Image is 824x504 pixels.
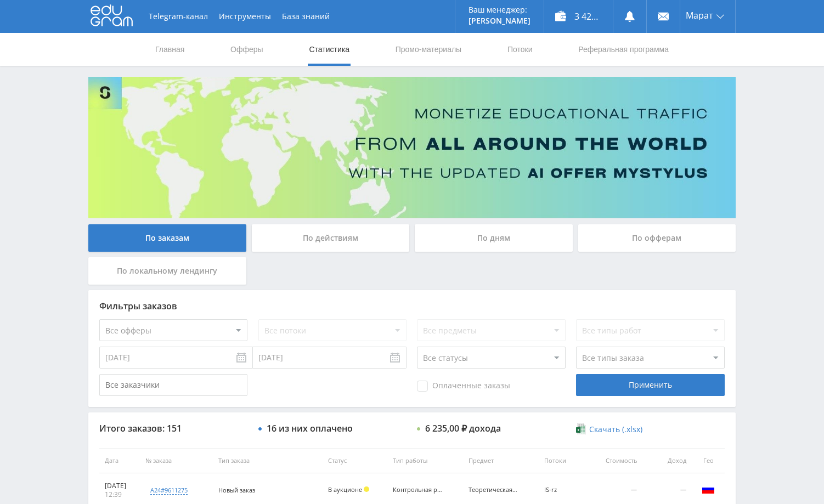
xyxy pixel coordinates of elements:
th: Дата [99,449,140,473]
div: По действиям [252,224,410,252]
span: В аукционе [328,485,362,494]
span: Оплаченные заказы [417,381,510,392]
th: Гео [692,449,725,473]
a: Промо-материалы [394,33,462,66]
div: 6 235,00 ₽ дохода [425,423,501,433]
div: 16 из них оплачено [267,423,353,433]
div: Контрольная работа [393,486,442,494]
input: Все заказчики [99,374,247,396]
a: Офферы [229,33,264,66]
a: Реферальная программа [577,33,670,66]
span: Скачать (.xlsx) [589,425,642,434]
th: Тип работы [387,449,463,473]
a: Статистика [308,33,351,66]
div: Применить [576,374,724,396]
div: Итого заказов: 151 [99,423,247,433]
img: xlsx [576,423,585,434]
span: Новый заказ [218,486,255,494]
div: Теоретическая механика [469,486,518,494]
p: [PERSON_NAME] [469,16,530,25]
img: Banner [88,77,736,218]
a: Потоки [506,33,534,66]
a: Главная [154,33,185,66]
th: Стоимость [589,449,642,473]
div: a24#9611275 [150,486,188,495]
a: Скачать (.xlsx) [576,424,642,435]
th: Статус [323,449,388,473]
div: По заказам [88,224,246,252]
span: Марат [686,11,713,20]
th: Доход [642,449,692,473]
th: Предмет [463,449,539,473]
th: № заказа [140,449,213,473]
div: [DATE] [105,482,134,490]
div: IS-rz [544,486,584,494]
img: rus.png [702,483,715,496]
span: Холд [364,486,369,492]
th: Тип заказа [213,449,323,473]
div: По офферам [578,224,736,252]
div: По дням [415,224,573,252]
div: 12:39 [105,490,134,499]
th: Потоки [539,449,590,473]
div: Фильтры заказов [99,301,725,311]
p: Ваш менеджер: [469,5,530,14]
div: По локальному лендингу [88,257,246,285]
